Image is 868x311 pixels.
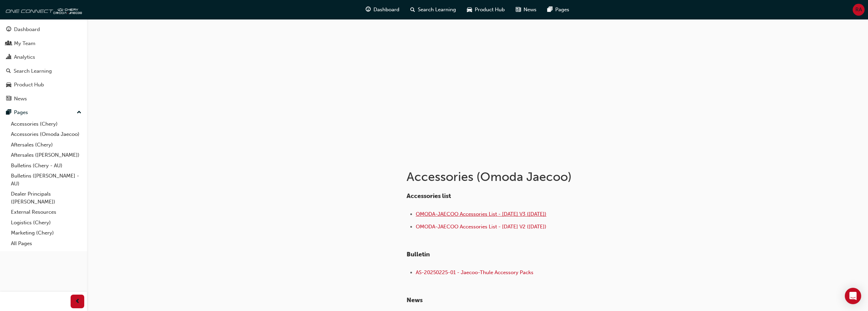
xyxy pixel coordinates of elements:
span: search-icon [410,5,415,14]
a: Logistics (Chery) [8,217,84,228]
span: search-icon [6,68,11,74]
a: OMODA-JAECOO Accessories List - [DATE] V2 ([DATE]) [416,224,546,230]
span: news-icon [6,96,11,102]
button: DashboardMy TeamAnalyticsSearch LearningProduct HubNews [3,22,84,106]
span: pages-icon [547,5,553,14]
span: guage-icon [366,5,371,14]
a: Search Learning [3,65,84,77]
a: Bulletins ([PERSON_NAME] - AU) [8,171,84,189]
span: guage-icon [6,27,11,33]
span: people-icon [6,41,11,47]
a: Dealer Principals ([PERSON_NAME]) [8,189,84,207]
h1: Accessories (Omoda Jaecoo) [407,169,630,184]
a: AS-20250225-01 - Jaecoo-Thule Accessory Packs [416,269,533,275]
a: Product Hub [3,79,84,91]
span: Accessories list [407,192,451,200]
a: Analytics [3,51,84,63]
a: search-iconSearch Learning [405,3,461,17]
span: car-icon [6,82,11,88]
div: Open Intercom Messenger [845,288,861,304]
a: pages-iconPages [542,3,575,17]
a: My Team [3,37,84,50]
a: guage-iconDashboard [360,3,405,17]
a: External Resources [8,207,84,217]
div: Search Learning [14,67,52,75]
span: Dashboard [373,6,399,14]
a: Bulletins (Chery - AU) [8,160,84,171]
a: news-iconNews [510,3,542,17]
a: All Pages [8,238,84,249]
div: News [14,95,27,103]
a: News [3,93,84,105]
span: Search Learning [418,6,456,14]
span: car-icon [467,5,472,14]
a: Dashboard [3,23,84,36]
div: Dashboard [14,26,40,33]
div: Product Hub [14,81,44,89]
span: up-icon [77,108,82,117]
span: chart-icon [6,54,11,60]
div: Analytics [14,53,35,61]
span: news-icon [516,5,521,14]
button: RA [853,4,865,16]
a: Accessories (Omoda Jaecoo) [8,129,84,140]
div: My Team [14,40,35,47]
span: RA [855,6,862,14]
img: oneconnect [3,3,82,16]
span: Bulletin [407,251,430,258]
a: OMODA-JAECOO Accessories List - [DATE] V3 ([DATE]) [416,211,546,217]
span: ​News [407,296,423,304]
button: Pages [3,106,84,119]
a: Aftersales (Chery) [8,140,84,150]
a: Aftersales ([PERSON_NAME]) [8,150,84,160]
a: Marketing (Chery) [8,228,84,238]
span: pages-icon [6,110,11,116]
a: car-iconProduct Hub [461,3,510,17]
span: News [524,6,536,14]
div: Pages [14,109,28,116]
span: Pages [555,6,569,14]
span: Product Hub [475,6,505,14]
span: prev-icon [75,297,80,306]
a: Accessories (Chery) [8,119,84,129]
